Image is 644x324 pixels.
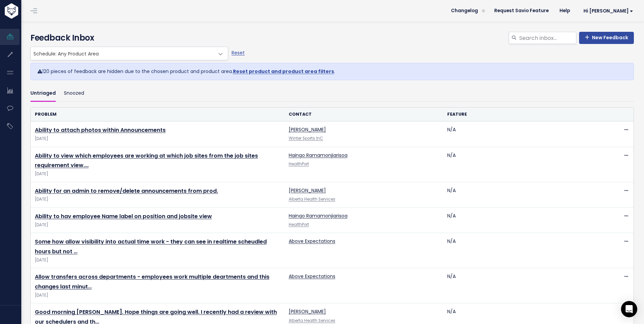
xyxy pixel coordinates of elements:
[489,6,554,16] a: Request Savio Feature
[35,126,166,134] a: Ability to attach photos within Announcements
[451,8,478,13] span: Changelog
[289,196,335,202] a: Alberta Health Services
[289,161,309,167] a: HealthPort
[35,292,281,299] span: [DATE]
[35,135,281,142] span: [DATE]
[35,257,281,264] span: [DATE]
[233,68,334,75] a: Reset product and product area filters
[579,32,634,44] a: New Feedback
[289,238,335,245] a: Above Expectations
[289,222,309,227] a: HealthPort
[443,233,602,268] td: N/A
[519,32,576,44] input: Search inbox...
[443,147,602,182] td: N/A
[35,170,281,178] span: [DATE]
[289,273,335,280] a: Above Expectations
[31,47,214,60] span: Schedule: Any Product Area
[621,301,637,317] div: Open Intercom Messenger
[289,308,326,315] a: [PERSON_NAME]
[30,47,228,60] span: Schedule: Any Product Area
[289,187,326,194] a: [PERSON_NAME]
[35,238,267,255] a: Some how allow visibility into actual time work - they can see in realtime scheudled hours but not …
[443,121,602,147] td: N/A
[289,212,348,219] a: Haingo Ramamonjiarisoa
[285,108,443,121] th: Contact
[443,108,602,121] th: Feature
[35,273,269,291] a: Allow transfers across departments - employees work multiple deartments and this changes last minut…
[64,86,84,101] a: Snoozed
[35,152,258,169] a: Ability to view which employees are working at which job sites from the job sites requirement view.…
[3,3,55,19] img: logo-white.9d6f32f41409.svg
[554,6,575,16] a: Help
[30,63,634,80] div: 120 pieces of feedback are hidden due to the chosen product and product area. .
[30,86,56,101] a: Untriaged
[443,182,602,207] td: N/A
[289,152,348,159] a: Haingo Ramamonjiarisoa
[35,222,281,229] span: [DATE]
[232,49,245,56] a: Reset
[443,207,602,233] td: N/A
[289,126,326,133] a: [PERSON_NAME]
[575,6,639,16] a: Hi [PERSON_NAME]
[289,318,335,323] a: Alberta Health Services
[31,108,285,121] th: Problem
[443,268,602,303] td: N/A
[30,32,634,44] h4: Feedback Inbox
[35,196,281,203] span: [DATE]
[30,86,634,101] ul: Filter feature requests
[289,136,323,141] a: Winter Sports InC
[35,212,212,220] a: Ability to hav employee Name label on position and jobsite view
[35,187,218,195] a: Ability for an admin to remove/delete announcements from prod.
[583,8,633,14] span: Hi [PERSON_NAME]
